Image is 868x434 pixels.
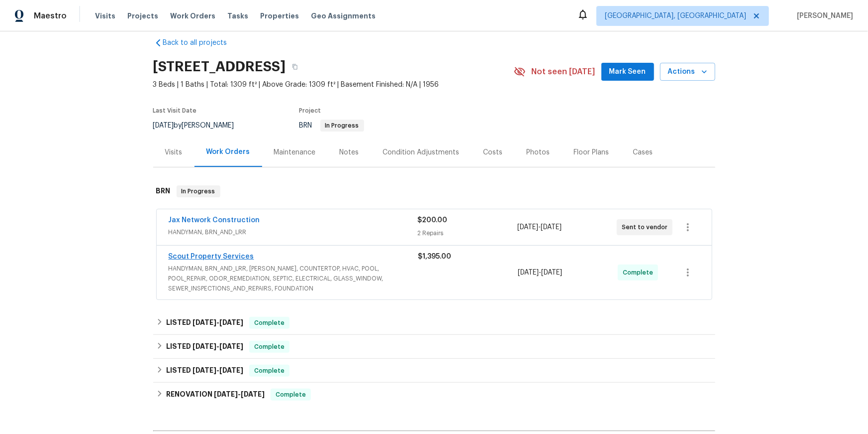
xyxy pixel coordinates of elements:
[127,11,158,21] span: Projects
[574,147,609,157] div: Floor Plans
[153,175,715,207] div: BRN In Progress
[286,58,304,76] button: Copy Address
[153,335,715,359] div: LISTED [DATE]-[DATE]Complete
[622,222,672,232] span: Sent to vendor
[193,343,243,350] span: -
[274,147,316,157] div: Maintenance
[34,11,67,21] span: Maestro
[340,147,359,157] div: Notes
[169,264,418,293] span: HANDYMAN, BRN_AND_LRR, [PERSON_NAME], COUNTERTOP, HVAC, POOL, POOL_REPAIR, ODOR_REMEDIATION, SEPT...
[633,147,653,157] div: Cases
[193,367,216,374] span: [DATE]
[527,147,550,157] div: Photos
[170,11,215,21] span: Work Orders
[219,343,243,350] span: [DATE]
[193,343,216,350] span: [DATE]
[793,11,853,21] span: [PERSON_NAME]
[169,227,418,237] span: HANDYMAN, BRN_AND_LRR
[156,185,171,197] h6: BRN
[250,318,289,328] span: Complete
[241,391,265,398] span: [DATE]
[169,217,260,224] a: Jax Network Construction
[311,11,376,21] span: Geo Assignments
[153,311,715,335] div: LISTED [DATE]-[DATE]Complete
[383,147,460,157] div: Condition Adjustments
[299,122,364,129] span: BRN
[660,63,715,81] button: Actions
[193,367,243,374] span: -
[214,391,265,398] span: -
[219,367,243,374] span: [DATE]
[178,186,219,196] span: In Progress
[166,317,243,329] h6: LISTED
[518,269,539,276] span: [DATE]
[193,319,216,326] span: [DATE]
[623,268,657,278] span: Complete
[250,366,289,376] span: Complete
[250,342,289,352] span: Complete
[166,341,243,353] h6: LISTED
[95,11,115,21] span: Visits
[153,359,715,383] div: LISTED [DATE]-[DATE]Complete
[605,11,746,21] span: [GEOGRAPHIC_DATA], [GEOGRAPHIC_DATA]
[169,253,254,260] a: Scout Property Services
[153,120,246,132] div: by [PERSON_NAME]
[541,269,562,276] span: [DATE]
[272,390,310,400] span: Complete
[418,228,517,238] div: 2 Repairs
[260,11,299,21] span: Properties
[601,63,654,81] button: Mark Seen
[518,268,562,278] span: -
[153,38,249,48] a: Back to all projects
[668,66,707,78] span: Actions
[609,66,646,78] span: Mark Seen
[227,12,248,19] span: Tasks
[153,122,174,129] span: [DATE]
[193,319,243,326] span: -
[153,108,197,114] span: Last Visit Date
[418,253,452,260] span: $1,395.00
[517,224,538,231] span: [DATE]
[165,147,183,157] div: Visits
[517,222,562,232] span: -
[214,391,238,398] span: [DATE]
[166,389,265,401] h6: RENOVATION
[166,365,243,377] h6: LISTED
[153,383,715,407] div: RENOVATION [DATE]-[DATE]Complete
[153,80,514,90] span: 3 Beds | 1 Baths | Total: 1309 ft² | Above Grade: 1309 ft² | Basement Finished: N/A | 1956
[219,319,243,326] span: [DATE]
[321,123,363,129] span: In Progress
[483,147,503,157] div: Costs
[418,217,448,224] span: $200.00
[532,67,595,77] span: Not seen [DATE]
[153,62,286,72] h2: [STREET_ADDRESS]
[299,108,321,114] span: Project
[206,147,250,157] div: Work Orders
[541,224,562,231] span: [DATE]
